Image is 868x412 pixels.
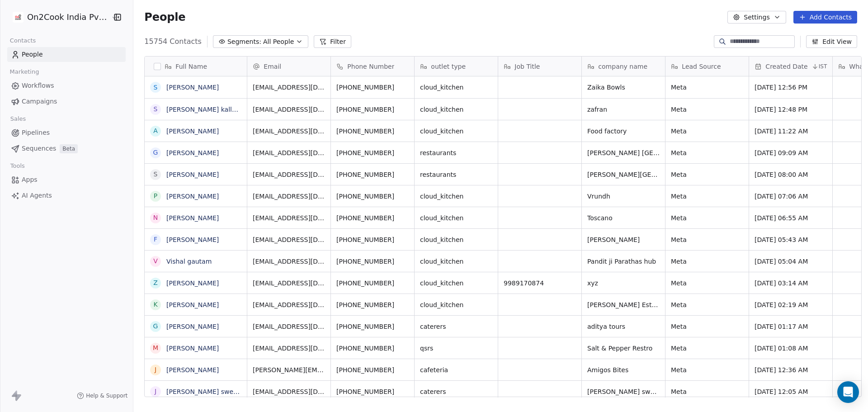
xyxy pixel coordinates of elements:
[77,392,127,399] a: Help & Support
[7,172,126,187] a: Apps
[153,213,158,223] div: N
[154,191,157,201] div: P
[22,175,38,185] span: Apps
[154,235,157,244] div: F
[336,235,409,244] span: [PHONE_NUMBER]
[253,387,325,396] span: [EMAIL_ADDRESS][DOMAIN_NAME]
[665,57,749,76] div: Lead Source
[755,213,827,223] span: [DATE] 06:55 AM
[336,170,409,179] span: [PHONE_NUMBER]
[336,192,409,201] span: [PHONE_NUMBER]
[166,193,219,200] a: [PERSON_NAME]
[166,171,219,178] a: [PERSON_NAME]
[253,170,325,179] span: [EMAIL_ADDRESS][DOMAIN_NAME]
[671,365,743,374] span: Meta
[7,188,126,203] a: AI Agents
[727,11,786,24] button: Settings
[420,213,492,223] span: cloud_kitchen
[420,170,492,179] span: restaurants
[420,235,492,244] span: cloud_kitchen
[6,159,28,173] span: Tools
[420,365,492,374] span: cafeteria
[22,97,57,106] span: Campaigns
[336,344,409,353] span: [PHONE_NUMBER]
[7,125,126,140] a: Pipelines
[671,127,743,136] span: Meta
[153,322,158,331] div: g
[7,47,126,62] a: People
[671,192,743,201] span: Meta
[336,83,409,92] span: [PHONE_NUMBER]
[331,57,414,76] div: Phone Number
[336,387,409,396] span: [PHONE_NUMBER]
[755,235,827,244] span: [DATE] 05:43 AM
[671,235,743,244] span: Meta
[498,57,581,76] div: Job Title
[154,278,158,288] div: Z
[587,170,660,179] span: [PERSON_NAME][GEOGRAPHIC_DATA]
[154,104,158,114] div: s
[671,257,743,266] span: Meta
[755,192,827,201] span: [DATE] 07:06 AM
[431,62,466,71] span: outlet type
[671,170,743,179] span: Meta
[166,301,219,308] a: [PERSON_NAME]
[166,258,212,265] a: Vishal gautam
[166,366,219,374] a: [PERSON_NAME]
[6,112,30,126] span: Sales
[166,388,243,395] a: [PERSON_NAME] sweets
[415,57,498,76] div: outlet type
[154,256,158,266] div: V
[420,83,492,92] span: cloud_kitchen
[22,128,50,137] span: Pipelines
[253,300,325,309] span: [EMAIL_ADDRESS][DOMAIN_NAME]
[253,105,325,114] span: [EMAIL_ADDRESS][DOMAIN_NAME]
[755,365,827,374] span: [DATE] 12:36 AM
[154,83,158,92] div: S
[755,257,827,266] span: [DATE] 05:04 AM
[263,37,294,47] span: All People
[671,344,743,353] span: Meta
[253,83,325,92] span: [EMAIL_ADDRESS][DOMAIN_NAME]
[253,344,325,353] span: [EMAIL_ADDRESS][DOMAIN_NAME]
[420,148,492,157] span: restaurants
[755,387,827,396] span: [DATE] 12:05 AM
[253,127,325,136] span: [EMAIL_ADDRESS][DOMAIN_NAME]
[336,213,409,223] span: [PHONE_NUMBER]
[755,170,827,179] span: [DATE] 08:00 AM
[587,148,660,157] span: [PERSON_NAME] [GEOGRAPHIC_DATA] Restaurant
[598,62,647,71] span: company name
[253,192,325,201] span: [EMAIL_ADDRESS][DOMAIN_NAME]
[806,35,857,48] button: Edit View
[314,35,351,48] button: Filter
[336,105,409,114] span: [PHONE_NUMBER]
[671,279,743,288] span: Meta
[166,345,219,352] a: [PERSON_NAME]
[253,279,325,288] span: [EMAIL_ADDRESS][DOMAIN_NAME]
[587,213,660,223] span: Toscano
[336,257,409,266] span: [PHONE_NUMBER]
[166,128,219,135] a: [PERSON_NAME]
[86,392,127,399] span: Help & Support
[755,322,827,331] span: [DATE] 01:17 AM
[755,279,827,288] span: [DATE] 03:14 AM
[253,365,325,374] span: [PERSON_NAME][EMAIL_ADDRESS][DOMAIN_NAME]
[671,105,743,114] span: Meta
[682,62,721,71] span: Lead Source
[587,83,660,92] span: Zaika Bowls
[145,76,247,398] div: grid
[587,192,660,201] span: Vrundh
[336,279,409,288] span: [PHONE_NUMBER]
[420,257,492,266] span: cloud_kitchen
[264,62,281,71] span: Email
[13,12,24,23] img: on2cook%20logo-04%20copy.jpg
[155,387,156,396] div: J
[7,141,126,156] a: SequencesBeta
[347,62,394,71] span: Phone Number
[587,279,660,288] span: xyz
[144,10,185,24] span: People
[154,170,158,179] div: S
[755,127,827,136] span: [DATE] 11:22 AM
[587,257,660,266] span: Pandit ji Parathas hub
[504,279,576,288] span: 9989170874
